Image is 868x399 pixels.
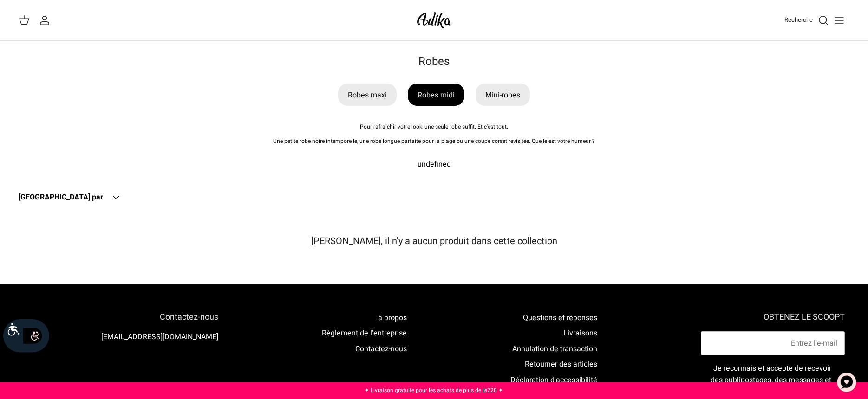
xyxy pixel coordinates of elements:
[160,311,218,323] font: Contactez-nous
[512,343,597,354] a: Annulation de transaction
[378,312,407,323] a: à propos
[348,89,387,100] font: Robes maxi
[525,359,597,370] a: Retourner des articles
[701,331,845,355] input: E-mail
[418,89,455,100] font: Robes midi
[39,15,54,26] a: Mon compte
[355,343,407,354] a: Contactez-nous
[408,84,464,106] a: Robes midi
[311,234,557,248] font: [PERSON_NAME], il n'y a aucun produit dans cette collection
[476,84,530,106] a: Mini-robes
[510,374,597,386] a: Déclaration d'accessibilité
[19,187,122,208] button: [GEOGRAPHIC_DATA] par
[273,137,595,145] font: Une petite robe noire intemporelle, une robe longue parfaite pour la plage ou une coupe corset re...
[19,192,103,203] font: [GEOGRAPHIC_DATA] par
[833,368,861,396] button: Chat
[365,386,503,394] a: ✦ Livraison gratuite pour les achats de plus de ₪220 ✦
[338,84,397,106] a: Robes maxi
[485,89,520,100] font: Mini-robes
[414,9,454,31] img: Adika IL
[101,331,218,342] a: [EMAIL_ADDRESS][DOMAIN_NAME]
[784,15,829,26] a: Recherche
[20,323,46,348] img: accessibility_icon02.svg
[418,159,451,170] font: undefined
[784,15,813,24] font: Recherche
[322,328,407,339] a: Règlement de l'entreprise
[563,328,597,339] a: Livraisons
[193,357,218,369] img: Adika IL
[829,10,849,31] button: Basculer le menu
[764,311,845,323] font: OBTENEZ LE SCOOPT
[360,122,508,131] font: Pour rafraîchir votre look, une seule robe suffit. Et c'est tout.
[523,312,597,323] a: Questions et réponses
[418,53,450,70] font: Robes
